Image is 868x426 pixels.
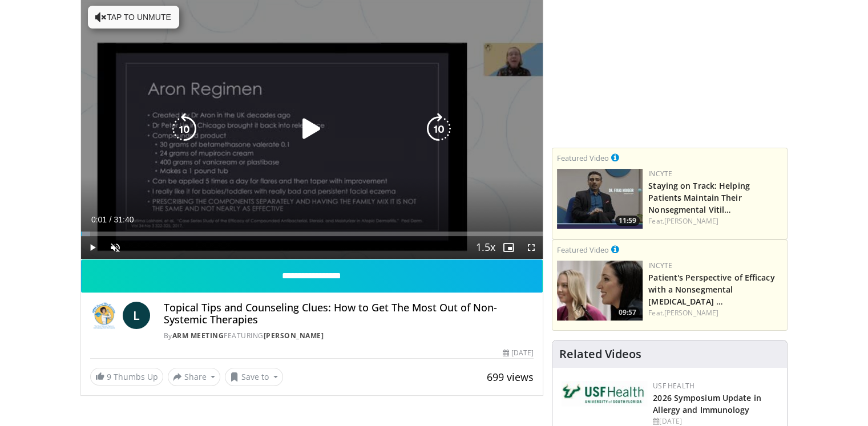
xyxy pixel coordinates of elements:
div: Progress Bar [81,232,543,236]
img: fe0751a3-754b-4fa7-bfe3-852521745b57.png.150x105_q85_crop-smart_upscale.jpg [557,169,643,229]
a: [PERSON_NAME] [664,216,718,226]
h4: Related Videos [559,347,641,361]
img: ARM Meeting [90,302,118,329]
button: Tap to unmute [88,6,179,29]
a: 9 Thumbs Up [90,368,163,386]
a: L [123,302,150,329]
a: Incyte [648,261,672,270]
a: [PERSON_NAME] [264,331,324,340]
a: Patient's Perspective of Efficacy with a Nonsegmental [MEDICAL_DATA] … [648,272,774,307]
span: / [110,215,112,224]
span: 699 views [487,370,534,384]
span: 09:57 [615,307,640,318]
span: 9 [107,371,111,382]
a: [PERSON_NAME] [664,308,718,318]
a: USF Health [653,381,695,391]
a: Incyte [648,169,672,178]
div: Feat. [648,216,782,226]
a: 2026 Symposium Update in Allergy and Immunology [653,392,761,415]
button: Enable picture-in-picture mode [497,236,520,259]
button: Fullscreen [520,236,543,259]
div: Feat. [648,308,782,318]
a: ARM Meeting [172,331,224,340]
button: Save to [225,368,283,386]
a: 09:57 [557,261,643,320]
span: 11:59 [615,216,640,226]
img: 6ba8804a-8538-4002-95e7-a8f8012d4a11.png.150x105_q85_autocrop_double_scale_upscale_version-0.2.jpg [562,381,647,406]
div: By FEATURING [164,331,534,341]
a: Staying on Track: Helping Patients Maintain Their Nonsegmental Vitil… [648,180,750,215]
button: Unmute [104,236,127,259]
button: Playback Rate [474,236,497,259]
span: 0:01 [91,215,107,224]
small: Featured Video [557,153,609,163]
button: Play [81,236,104,259]
button: Share [168,368,221,386]
a: 11:59 [557,169,643,229]
img: 2c48d197-61e9-423b-8908-6c4d7e1deb64.png.150x105_q85_crop-smart_upscale.jpg [557,261,643,320]
h4: Topical Tips and Counseling Clues: How to Get The Most Out of Non-Systemic Therapies [164,302,534,326]
small: Featured Video [557,245,609,255]
div: [DATE] [503,348,534,358]
span: 31:40 [114,215,134,224]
